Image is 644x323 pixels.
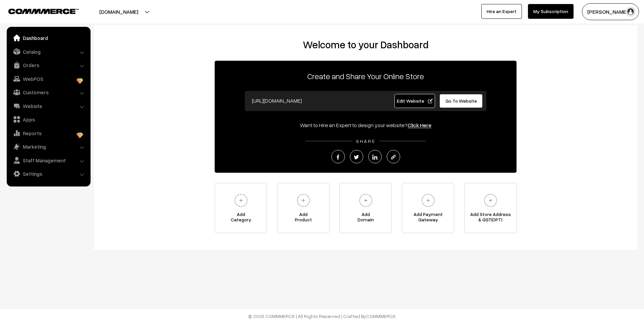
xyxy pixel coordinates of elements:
a: My Subscription [528,4,574,19]
p: Create and Share Your Online Store [215,70,517,82]
span: Add Payment Gateway [402,212,454,225]
span: Add Store Address & GST(OPT) [465,212,516,225]
span: Edit Website [397,98,433,104]
span: Go To Website [445,98,477,104]
a: Orders [8,59,88,71]
a: Go To Website [439,94,483,108]
a: Add Store Address& GST(OPT) [464,183,517,233]
a: Customers [8,86,88,98]
span: Add Category [215,212,267,225]
a: Apps [8,113,88,125]
div: Want to Hire an Expert to design your website? [215,121,517,129]
a: Catalog [8,46,88,58]
img: plus.svg [481,191,500,210]
a: Website [8,100,88,112]
a: AddProduct [277,183,329,233]
img: plus.svg [232,191,250,210]
a: AddDomain [339,183,392,233]
a: COMMMERCE [8,7,67,15]
a: Settings [8,168,88,180]
span: SHARE [353,138,379,144]
img: plus.svg [294,191,313,210]
img: plus.svg [419,191,437,210]
span: Add Product [277,212,329,225]
img: plus.svg [357,191,375,210]
a: WebPOS [8,73,88,85]
a: Staff Management [8,154,88,166]
a: Hire an Expert [481,4,522,19]
img: user [626,7,636,17]
a: Add PaymentGateway [402,183,454,233]
a: Click Here [408,122,431,128]
h2: Welcome to your Dashboard [101,39,631,51]
img: COMMMERCE [8,9,79,14]
a: Edit Website [394,94,435,108]
a: AddCategory [215,183,267,233]
button: [DOMAIN_NAME] [76,3,162,20]
span: Add Domain [340,212,391,225]
a: Marketing [8,141,88,153]
a: Reports [8,127,88,139]
button: [PERSON_NAME] [582,3,639,20]
a: COMMMERCE [366,313,396,319]
a: Dashboard [8,32,88,44]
